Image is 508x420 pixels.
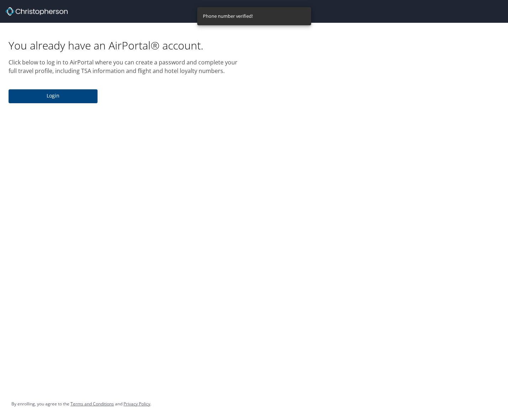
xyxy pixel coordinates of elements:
h1: You already have an AirPortal® account. [9,38,246,52]
a: Privacy Policy [124,401,150,407]
span: Login [14,91,92,100]
button: Login [9,89,98,103]
div: By enrolling, you agree to the and . [11,395,151,413]
img: cbt logo [6,7,68,16]
a: Terms and Conditions [70,401,114,407]
p: Click below to log in to AirPortal where you can create a password and complete your full travel ... [9,58,246,75]
div: Phone number verified! [203,9,253,23]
